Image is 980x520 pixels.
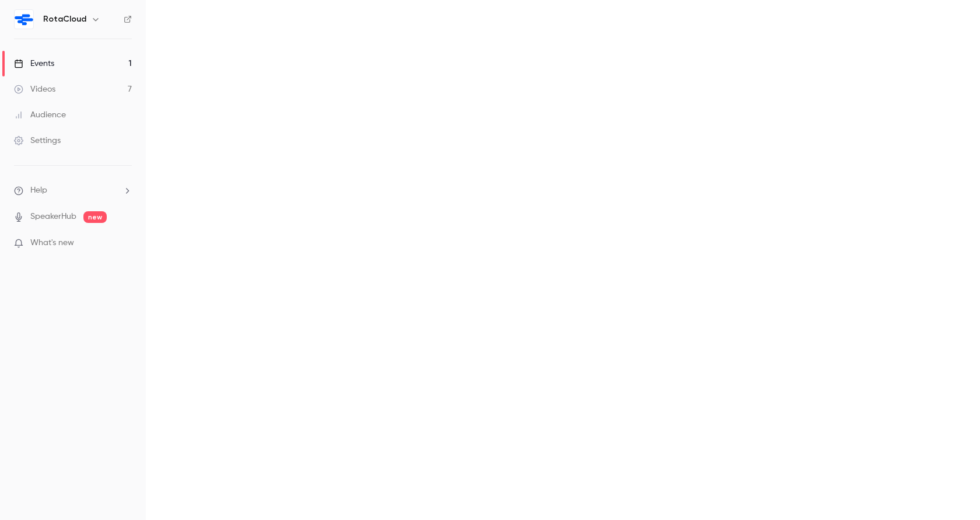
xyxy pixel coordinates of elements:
[14,135,61,146] div: Settings
[43,13,86,25] h6: RotaCloud
[83,211,107,223] span: new
[15,10,33,29] img: RotaCloud
[14,184,132,197] li: help-dropdown-opener
[14,83,55,95] div: Videos
[14,58,54,69] div: Events
[14,109,66,121] div: Audience
[30,211,76,223] a: SpeakerHub
[30,237,74,249] span: What's new
[30,184,47,197] span: Help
